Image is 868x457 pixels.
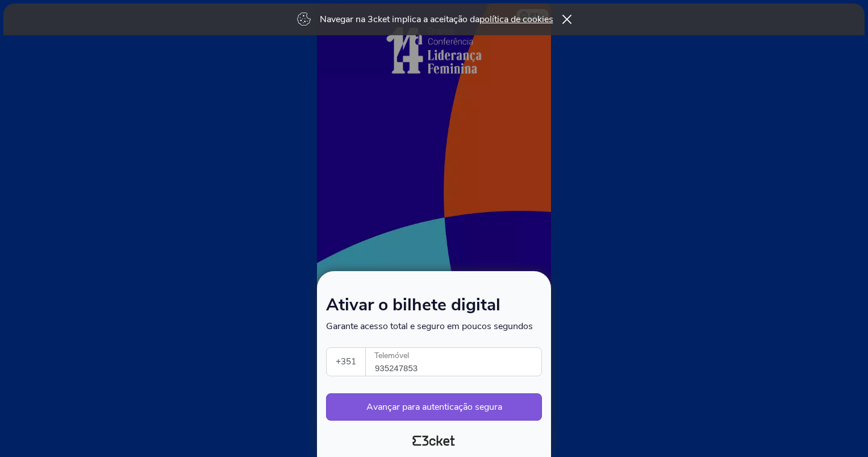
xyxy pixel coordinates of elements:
[326,393,542,421] button: Avançar para autenticação segura
[479,13,553,26] a: política de cookies
[320,13,553,26] p: Navegar na 3cket implica a aceitação da
[326,320,542,333] p: Garante acesso total e seguro em poucos segundos
[375,348,541,376] input: Telemóvel
[366,348,542,364] label: Telemóvel
[326,297,542,320] h1: Ativar o bilhete digital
